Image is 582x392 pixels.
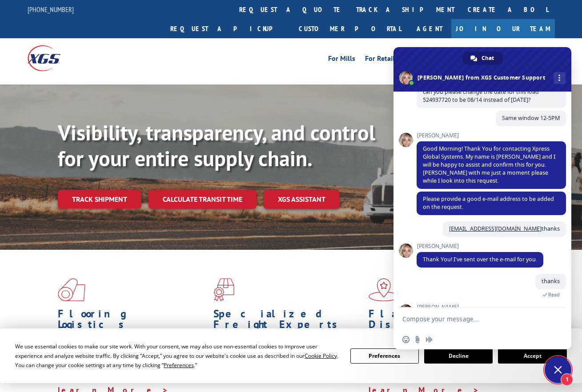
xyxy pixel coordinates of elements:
span: Chat [482,52,494,65]
a: Track shipment [58,190,141,208]
span: Good Morning! Thank You for contacting Xpress Global Systems. My name is [PERSON_NAME] and I will... [423,145,555,184]
span: Send a file [414,336,421,343]
img: xgs-icon-flagship-distribution-model-red [369,278,399,301]
span: thanks [449,225,560,232]
h1: Specialized Freight Experts [213,308,362,334]
span: thanks [542,277,560,285]
button: Accept [498,348,566,364]
span: Cookie Policy [305,352,337,360]
textarea: Compose your message... [402,308,545,330]
h1: Flooring Logistics Solutions [58,308,207,345]
span: Read [548,292,560,298]
a: [PHONE_NUMBER] [28,5,74,14]
a: Close chat [545,356,571,383]
a: Learn More > [213,374,324,384]
a: XGS ASSISTANT [264,190,340,209]
span: Preferences [164,361,194,369]
a: Customer Portal [292,19,408,38]
button: Decline [424,348,493,364]
a: Request a pickup [164,19,292,38]
a: For Retailers [365,55,404,65]
span: can you please change the date for this load 524937720 to be 08/14 instead of [DATE]? [423,88,539,104]
span: Thank You! I've sent over the e-mail for you. [423,256,537,263]
a: Join Our Team [451,19,555,38]
a: Chat [462,52,503,65]
h1: Flagship Distribution Model [369,308,518,345]
span: Insert an emoji [402,336,409,343]
a: Calculate transit time [149,190,257,209]
b: Visibility, transparency, and control for your entire supply chain. [58,119,375,172]
span: [PERSON_NAME] [417,243,543,249]
img: xgs-icon-total-supply-chain-intelligence-red [58,278,85,301]
img: xgs-icon-focused-on-flooring-red [213,278,234,301]
span: [PERSON_NAME] [417,304,566,310]
a: For Mills [328,55,355,65]
span: Please provide a good e-mail address to be added on the request. [423,195,554,211]
div: We use essential cookies to make our site work. With your consent, we may also use non-essential ... [15,342,339,370]
span: Same window 12-5PM [502,114,560,122]
button: Preferences [350,348,419,364]
a: [EMAIL_ADDRESS][DOMAIN_NAME] [449,225,542,232]
span: Audio message [425,336,433,343]
span: 1 [561,373,573,386]
a: Agent [408,19,451,38]
span: [PERSON_NAME] [417,132,566,139]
